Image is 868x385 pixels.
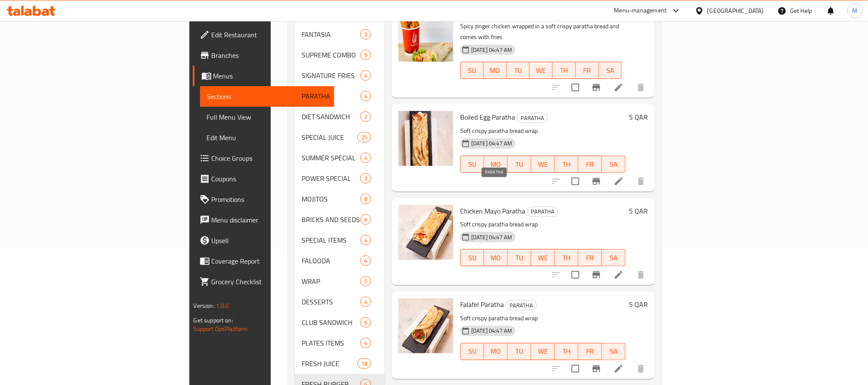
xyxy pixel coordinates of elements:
button: TU [507,62,530,79]
span: 25 [358,133,371,141]
a: Promotions [193,189,334,210]
span: SUPREME COMBO [302,50,360,60]
span: 18 [358,360,371,368]
img: Falafel Paratha [398,298,453,353]
p: Soft crispy paratha bread wrap [460,126,626,136]
div: SIGNATURE FRIES4 [295,65,385,86]
button: TH [555,156,578,173]
span: DIET SANDWICH [302,111,360,122]
div: SPECIAL JUICE25 [295,127,385,147]
button: FR [576,62,599,79]
div: FALOODA4 [295,250,385,271]
span: Version: [194,300,215,311]
a: Menus [193,66,334,86]
button: delete [631,77,651,98]
span: SA [605,158,622,171]
span: Branches [212,50,327,60]
span: Edit Restaurant [212,30,327,40]
div: [GEOGRAPHIC_DATA] [707,6,764,15]
span: Full Menu View [207,112,327,122]
div: items [360,297,371,307]
div: FANTASIA3 [295,24,385,45]
button: FR [578,156,602,173]
span: Sections [207,91,327,102]
span: 4 [361,298,371,306]
span: Get support on: [194,315,233,326]
div: MOJITOS8 [295,189,385,209]
span: TU [511,345,528,358]
button: WE [530,62,553,79]
img: Boiled Egg Paratha [398,111,453,166]
span: SUMMER SPECIAL [302,153,360,163]
button: delete [631,265,651,285]
span: 3 [361,30,371,39]
div: items [360,256,371,266]
div: PLATES ITEMS4 [295,333,385,353]
span: 4 [361,236,371,244]
span: SPECIAL ITEMS [302,235,360,245]
div: items [360,173,371,183]
span: FANTASIA [302,29,360,39]
a: Upsell [193,230,334,251]
span: 5 [361,277,371,286]
button: FR [578,343,602,360]
span: 4 [361,257,371,265]
span: 6 [361,319,371,327]
span: Chicken Mayo Paratha [460,205,525,217]
div: PARATHA4 [295,86,385,106]
span: FALOODA [302,256,360,266]
span: SU [464,158,481,171]
a: Full Menu View [200,107,334,127]
img: Chicken Mayo Paratha [398,205,453,260]
span: WRAP [302,276,360,286]
button: SA [602,249,626,266]
div: items [357,132,371,142]
button: SA [599,62,622,79]
span: TH [558,158,575,171]
button: SA [602,343,626,360]
span: Menu disclaimer [212,215,327,225]
button: Branch-specific-item [586,171,607,192]
span: 4 [361,339,371,347]
img: Zinger Paratha [398,7,453,62]
span: 8 [361,195,371,203]
span: SU [464,252,481,264]
div: items [360,276,371,286]
div: items [360,194,371,204]
span: WE [535,158,551,171]
span: [DATE] 04:47 AM [468,139,515,147]
div: items [360,70,371,81]
p: Spicy zinger chicken wrapped in a soft crispy paratha bread and comes with fries [460,21,622,42]
div: WRAP5 [295,271,385,292]
span: PLATES ITEMS [302,338,360,348]
div: items [360,214,371,225]
span: SPECIAL JUICE [302,132,357,142]
div: BRICKS AND SEEDS6 [295,209,385,230]
span: PARATHA [527,207,558,217]
a: Support.OpsPlatform [194,323,248,334]
span: SA [605,345,622,358]
span: TU [511,252,528,264]
h6: 5 QAR [629,111,648,123]
button: MO [484,62,507,79]
div: CLUB SANDWICH [302,317,360,328]
span: [DATE] 04:47 AM [468,233,515,241]
button: MO [484,156,508,173]
button: Branch-specific-item [586,358,607,379]
button: MO [484,249,508,266]
span: 3 [361,174,371,183]
span: 1.0.0 [216,300,229,311]
div: SPECIAL ITEMS4 [295,230,385,250]
span: WE [533,64,549,77]
button: SA [602,156,626,173]
span: FRESH JUICE [302,358,357,369]
span: FR [579,64,596,77]
span: Select to update [566,360,584,378]
button: WE [531,156,555,173]
span: WE [535,345,551,358]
